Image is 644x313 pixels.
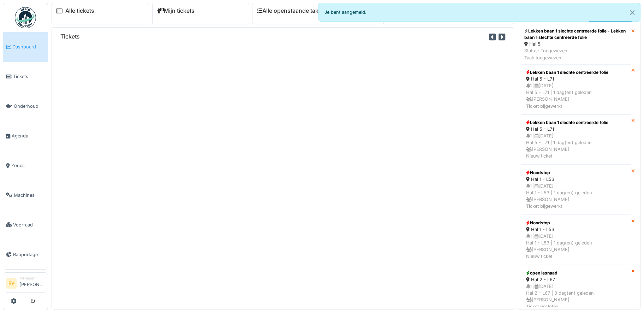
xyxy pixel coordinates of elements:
div: 1 | [DATE] Hal 5 - L71 | 1 dag(en) geleden [PERSON_NAME] Ticket bijgewerkt [526,82,627,110]
div: Hal 5 - L71 [526,126,627,132]
span: Machines [14,192,45,199]
a: Rapportage [3,240,48,269]
div: Hal 5 [524,41,628,47]
div: 1 | [DATE] Hal 1 - L53 | 1 dag(en) geleden [PERSON_NAME] Nieuw ticket [526,233,627,260]
a: Zones [3,151,48,181]
span: Onderhoud [14,103,45,110]
span: Agenda [12,132,45,139]
span: Rapportage [13,251,45,258]
li: RV [6,278,17,289]
a: RV Manager[PERSON_NAME] [6,276,45,293]
div: Hal 1 - L53 [526,176,627,183]
div: Je bent aangemeld. [318,3,640,22]
img: Badge_color-CXgf-gQk.svg [15,7,36,28]
div: Status: Toegewezen Taak toegewezen [524,47,628,61]
div: 1 | [DATE] Hal 2 - L67 | 3 dag(en) geleden [PERSON_NAME] Ticket gesloten [526,283,627,310]
span: Tickets [13,73,45,80]
div: 1 | [DATE] Hal 1 - L53 | 1 dag(en) geleden [PERSON_NAME] Ticket bijgewerkt [526,183,627,210]
div: Manager [19,276,45,281]
a: Onderhoud [3,91,48,121]
div: Lekken baan 1 slechte centreerde folie [526,119,627,126]
a: Mijn tickets [157,7,195,14]
a: Alle openstaande taken [257,7,325,14]
a: Noodstop Hal 1 - L53 1 |[DATE]Hal 1 - L53 | 1 dag(en) geleden [PERSON_NAME]Nieuw ticket [521,215,631,265]
div: Noodstop [526,220,627,226]
button: Close [624,3,640,22]
a: Noodstop Hal 1 - L53 1 |[DATE]Hal 1 - L53 | 1 dag(en) geleden [PERSON_NAME]Ticket bijgewerkt [521,165,631,215]
a: Agenda [3,121,48,151]
a: Lekken baan 1 slechte centreerde folie - Lekken baan 1 slechte centreerde folie Hal 5 Status: Toe... [521,25,631,64]
a: Lekken baan 1 slechte centreerde folie Hal 5 - L71 1 |[DATE]Hal 5 - L71 | 1 dag(en) geleden [PERS... [521,114,631,165]
span: Voorraad [13,222,45,228]
div: Noodstop [526,170,627,176]
a: Dashboard [3,32,48,62]
div: Hal 2 - L67 [526,276,627,283]
span: Zones [11,162,45,169]
div: Hal 1 - L53 [526,226,627,233]
div: Lekken baan 1 slechte centreerde folie [526,69,627,76]
h6: Tickets [60,33,80,40]
li: [PERSON_NAME] [19,276,45,291]
span: Dashboard [12,43,45,50]
a: Machines [3,181,48,210]
div: Hal 5 - L71 [526,76,627,82]
a: Lekken baan 1 slechte centreerde folie Hal 5 - L71 1 |[DATE]Hal 5 - L71 | 1 dag(en) geleden [PERS... [521,64,631,114]
div: open lasnaad [526,270,627,276]
a: Alle tickets [65,7,94,14]
div: Lekken baan 1 slechte centreerde folie - Lekken baan 1 slechte centreerde folie [524,28,628,41]
div: 1 | [DATE] Hal 5 - L71 | 1 dag(en) geleden [PERSON_NAME] Nieuw ticket [526,132,627,160]
a: Voorraad [3,210,48,240]
a: Tickets [3,62,48,91]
